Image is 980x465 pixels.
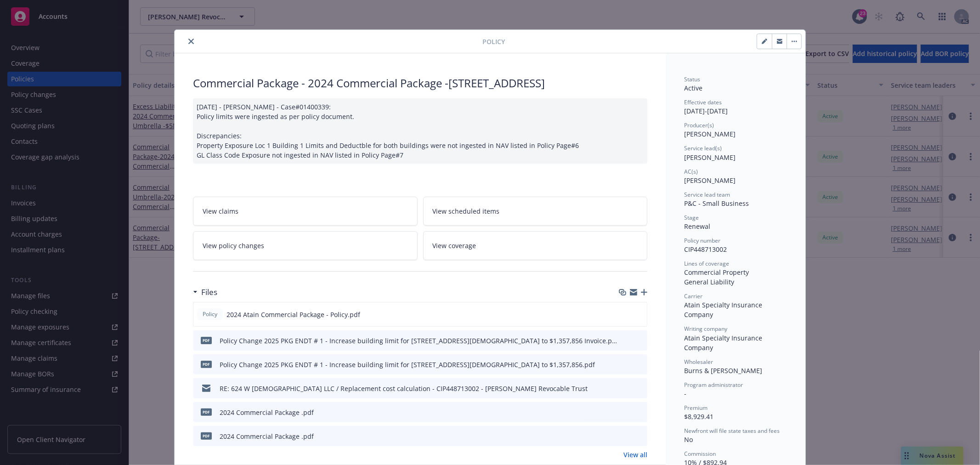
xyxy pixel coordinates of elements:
span: pdf [201,432,212,439]
span: Writing company [684,325,727,333]
span: $8,929.41 [684,412,714,421]
div: 2024 Commercial Package .pdf [220,431,314,441]
button: close [186,36,197,47]
span: pdf [201,361,212,368]
div: RE: 624 W [DEMOGRAPHIC_DATA] LLC / Replacement cost calculation - CIP448713002 - [PERSON_NAME] Re... [220,384,588,393]
span: Stage [684,214,699,221]
span: pdf [201,408,212,415]
div: Commercial Package - 2024 Commercial Package -[STREET_ADDRESS] [193,75,647,91]
span: Burns & [PERSON_NAME] [684,366,762,375]
button: preview file [635,310,643,319]
span: - [684,389,686,398]
button: download file [621,431,628,441]
button: download file [621,336,628,346]
div: Policy Change 2025 PKG ENDT # 1 - Increase building limit for [STREET_ADDRESS][DEMOGRAPHIC_DATA] ... [220,336,617,346]
span: [PERSON_NAME] [684,153,736,162]
span: Newfront will file state taxes and fees [684,427,780,435]
a: View coverage [423,231,648,260]
span: Policy number [684,237,720,244]
span: Atain Specialty Insurance Company [684,334,764,352]
div: [DATE] - [DATE] [684,98,787,116]
div: [DATE] - [PERSON_NAME] - Case#01400339: Policy limits were ingested as per policy document. Discr... [193,98,647,164]
span: Lines of coverage [684,260,729,267]
div: 2024 Commercial Package .pdf [220,408,314,417]
span: Wholesaler [684,358,713,366]
span: Producer(s) [684,121,714,129]
span: P&C - Small Business [684,199,749,208]
button: download file [620,310,628,319]
div: General Liability [684,277,787,287]
div: Commercial Property [684,267,787,277]
button: download file [621,384,628,393]
span: Atain Specialty Insurance Company [684,301,764,319]
div: Policy Change 2025 PKG ENDT # 1 - Increase building limit for [STREET_ADDRESS][DEMOGRAPHIC_DATA] ... [220,360,595,369]
span: Service lead(s) [684,144,722,152]
span: Status [684,75,700,83]
a: View claims [193,197,418,226]
span: pdf [201,337,212,344]
span: Policy [482,37,505,46]
button: preview file [635,360,644,369]
span: [PERSON_NAME] [684,130,736,138]
span: Service lead team [684,191,730,198]
div: Files [193,286,217,298]
span: 2024 Atain Commercial Package - Policy.pdf [227,310,360,319]
span: Renewal [684,222,710,231]
span: Policy [201,310,219,318]
button: download file [621,408,628,417]
a: View policy changes [193,231,418,260]
span: Carrier [684,292,702,300]
span: No [684,435,693,444]
span: Commission [684,450,716,458]
span: AC(s) [684,168,698,176]
button: preview file [635,408,644,417]
span: CIP448713002 [684,245,727,254]
button: download file [621,360,628,369]
span: View scheduled items [433,206,500,216]
h3: Files [201,286,217,298]
a: View all [623,450,647,459]
span: Premium [684,404,708,412]
span: Program administrator [684,381,743,389]
span: View policy changes [203,241,264,250]
button: preview file [635,431,644,441]
span: View coverage [433,241,476,250]
button: preview file [635,336,644,346]
a: View scheduled items [423,197,648,226]
button: preview file [635,384,644,393]
span: [PERSON_NAME] [684,176,736,185]
span: Effective dates [684,98,722,106]
span: View claims [203,206,238,216]
span: Active [684,84,702,92]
